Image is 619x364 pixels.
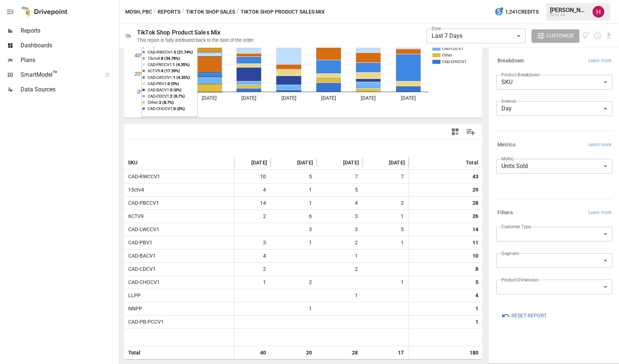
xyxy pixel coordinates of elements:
[274,302,313,315] span: 1
[475,276,478,289] div: 5
[125,279,160,285] span: CAD-CHOCV1
[366,236,405,249] span: 1
[472,250,478,262] div: 10
[125,350,140,356] span: Total
[343,159,359,166] span: [DATE]
[532,29,579,43] button: Customize
[501,277,539,283] label: Product Dimension
[128,159,138,166] span: SKU
[154,7,156,17] div: /
[466,160,478,165] div: Total
[125,7,152,17] button: MOSH, PBC
[546,31,574,40] span: Customize
[442,46,463,51] text: CAD-CDCV1
[475,263,478,276] div: 8
[21,41,118,50] span: Dashboards
[472,223,478,236] div: 14
[401,95,416,101] text: [DATE]
[589,141,611,149] span: Learn more
[274,210,313,223] span: 6
[125,240,152,245] span: CAD-PBV1
[228,263,267,276] span: 2
[125,32,131,39] div: 🛍
[501,98,516,104] label: Interval
[366,197,405,210] span: 2
[550,7,588,14] div: [PERSON_NAME]
[389,159,405,166] span: [DATE]
[472,197,478,210] div: 28
[274,236,313,249] span: 1
[281,95,296,101] text: [DATE]
[472,210,478,223] div: 26
[432,25,441,32] label: Date
[134,71,144,77] text: 20%
[162,95,177,101] text: [DATE]
[320,210,359,223] span: 3
[593,32,602,40] button: Schedule report
[472,183,478,196] div: 29
[125,213,144,219] span: 6CTV9
[475,316,478,328] div: 1
[472,170,478,183] div: 43
[492,5,541,19] button: 1,241Credits
[366,223,405,236] span: 5
[274,276,313,289] span: 2
[501,223,531,230] label: Customer Type
[228,183,267,196] span: 4
[125,187,144,193] span: 15ctv4
[125,292,141,298] span: LLPP
[501,72,540,78] label: Product Breakdown
[202,95,217,101] text: [DATE]
[320,346,359,359] span: 28
[589,209,611,216] span: Learn more
[496,159,612,174] div: Units Sold
[511,311,547,320] span: Reset Report
[361,95,376,101] text: [DATE]
[320,183,359,196] span: 5
[182,7,184,17] div: /
[125,226,159,232] span: CAD-LWCCV1
[366,170,405,183] span: 7
[497,209,513,217] h6: Filters
[21,56,118,65] span: Plans
[496,75,612,90] div: SKU
[125,253,156,259] span: CAD-BACV1
[297,159,313,166] span: [DATE]
[274,223,313,236] span: 3
[475,302,478,315] div: 1
[472,236,478,249] div: 11
[320,197,359,210] span: 4
[228,276,267,289] span: 1
[588,1,609,22] button: Hayton Oei
[366,210,405,223] span: 1
[251,159,267,166] span: [DATE]
[442,59,467,64] text: CAD-CHOCV1
[469,346,478,359] div: 180
[21,85,118,94] span: Data Sources
[125,174,160,179] span: CAD-RWCCV1
[21,26,118,35] span: Reports
[125,319,164,325] span: CAD-PB-PCCV1
[593,6,604,18] img: Hayton Oei
[125,200,159,206] span: CAD-PBCCV1
[605,32,613,40] button: Download report
[332,157,342,168] button: Sort
[475,289,478,302] div: 4
[286,157,296,168] button: Sort
[496,309,552,322] button: Reset Report
[320,223,359,236] span: 3
[320,236,359,249] span: 2
[228,197,267,210] span: 14
[497,141,515,149] h6: Metrics
[432,32,463,39] span: Last 7 Days
[228,210,267,223] span: 2
[138,157,149,168] button: Sort
[137,29,220,36] div: TikTok Shop Product Sales Mix
[125,266,156,272] span: CAD-CDCV1
[582,29,591,43] button: View documentation
[241,95,256,101] text: [DATE]
[366,276,405,289] span: 1
[137,37,254,43] div: This report is fully attributed back to the date of the order.
[320,289,359,302] span: 1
